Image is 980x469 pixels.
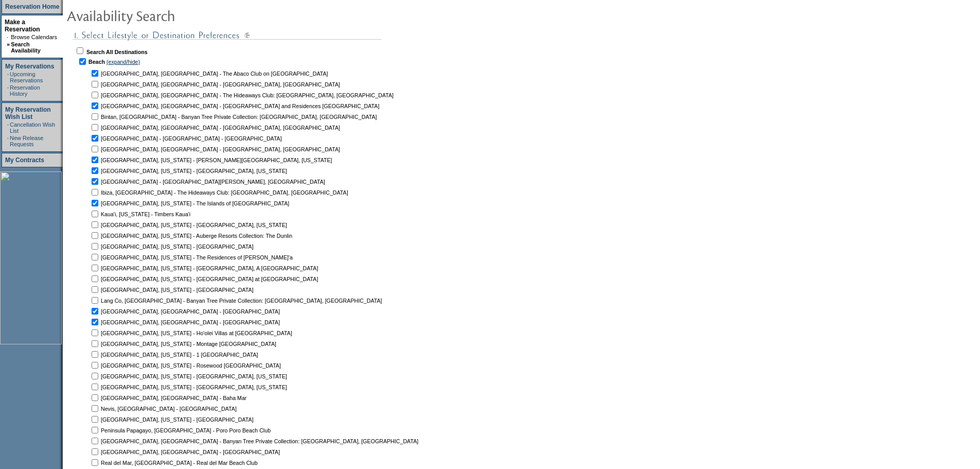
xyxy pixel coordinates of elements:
td: · [7,84,9,97]
td: [GEOGRAPHIC_DATA], [US_STATE] - [PERSON_NAME][GEOGRAPHIC_DATA], [US_STATE] [101,155,418,165]
td: [GEOGRAPHIC_DATA] - [GEOGRAPHIC_DATA] - [GEOGRAPHIC_DATA] [101,133,418,143]
b: Beach [88,59,105,65]
img: pgTtlAvailabilitySearch.gif [66,5,272,26]
td: [GEOGRAPHIC_DATA], [US_STATE] - The Residences of [PERSON_NAME]'a [101,252,418,262]
a: Reservation Home [5,3,59,10]
td: Nevis, [GEOGRAPHIC_DATA] - [GEOGRAPHIC_DATA] [101,404,418,413]
td: [GEOGRAPHIC_DATA], [GEOGRAPHIC_DATA] - The Hideaways Club: [GEOGRAPHIC_DATA], [GEOGRAPHIC_DATA] [101,90,418,100]
td: [GEOGRAPHIC_DATA], [GEOGRAPHIC_DATA] - The Abaco Club on [GEOGRAPHIC_DATA] [101,68,418,78]
td: [GEOGRAPHIC_DATA], [US_STATE] - [GEOGRAPHIC_DATA], [US_STATE] [101,371,418,381]
td: Ibiza, [GEOGRAPHIC_DATA] - The Hideaways Club: [GEOGRAPHIC_DATA], [GEOGRAPHIC_DATA] [101,187,418,197]
td: · [7,135,9,147]
td: Kaua'i, [US_STATE] - Timbers Kaua'i [101,209,418,219]
a: Search Availability [11,41,41,54]
td: [GEOGRAPHIC_DATA], [US_STATE] - Auberge Resorts Collection: The Dunlin [101,231,418,240]
td: [GEOGRAPHIC_DATA], [GEOGRAPHIC_DATA] - [GEOGRAPHIC_DATA], [GEOGRAPHIC_DATA] [101,123,418,132]
td: [GEOGRAPHIC_DATA], [US_STATE] - 1 [GEOGRAPHIC_DATA] [101,350,418,359]
td: [GEOGRAPHIC_DATA], [US_STATE] - [GEOGRAPHIC_DATA] [101,414,418,424]
a: New Release Requests [10,135,43,147]
b: Search All Destinations [86,49,148,55]
td: [GEOGRAPHIC_DATA], [US_STATE] - [GEOGRAPHIC_DATA], [US_STATE] [101,166,418,176]
td: [GEOGRAPHIC_DATA], [US_STATE] - Ho'olei Villas at [GEOGRAPHIC_DATA] [101,328,418,338]
td: [GEOGRAPHIC_DATA] - [GEOGRAPHIC_DATA][PERSON_NAME], [GEOGRAPHIC_DATA] [101,177,418,186]
a: Browse Calendars [11,34,57,40]
td: [GEOGRAPHIC_DATA], [US_STATE] - [GEOGRAPHIC_DATA] at [GEOGRAPHIC_DATA] [101,274,418,284]
td: [GEOGRAPHIC_DATA], [GEOGRAPHIC_DATA] - [GEOGRAPHIC_DATA] [101,317,418,327]
td: · [7,34,10,40]
td: [GEOGRAPHIC_DATA], [US_STATE] - [GEOGRAPHIC_DATA], [US_STATE] [101,382,418,392]
td: [GEOGRAPHIC_DATA], [GEOGRAPHIC_DATA] - [GEOGRAPHIC_DATA] [101,447,418,457]
a: My Contracts [5,157,44,164]
td: Peninsula Papagayo, [GEOGRAPHIC_DATA] - Poro Poro Beach Club [101,425,418,435]
a: Cancellation Wish List [10,121,55,134]
td: [GEOGRAPHIC_DATA], [GEOGRAPHIC_DATA] - [GEOGRAPHIC_DATA], [GEOGRAPHIC_DATA] [101,144,418,154]
td: [GEOGRAPHIC_DATA], [US_STATE] - The Islands of [GEOGRAPHIC_DATA] [101,198,418,208]
td: [GEOGRAPHIC_DATA], [GEOGRAPHIC_DATA] - Banyan Tree Private Collection: [GEOGRAPHIC_DATA], [GEOGRA... [101,436,418,446]
td: · [7,121,9,134]
a: Make a Reservation [5,19,40,33]
a: Upcoming Reservations [10,71,43,83]
td: · [7,71,9,83]
td: [GEOGRAPHIC_DATA], [US_STATE] - Montage [GEOGRAPHIC_DATA] [101,339,418,349]
td: [GEOGRAPHIC_DATA], [US_STATE] - [GEOGRAPHIC_DATA] [101,285,418,294]
a: Reservation History [10,84,40,97]
td: [GEOGRAPHIC_DATA], [GEOGRAPHIC_DATA] - [GEOGRAPHIC_DATA] and Residences [GEOGRAPHIC_DATA] [101,101,418,111]
a: My Reservation Wish List [5,106,51,120]
td: Lang Co, [GEOGRAPHIC_DATA] - Banyan Tree Private Collection: [GEOGRAPHIC_DATA], [GEOGRAPHIC_DATA] [101,296,418,305]
td: [GEOGRAPHIC_DATA], [GEOGRAPHIC_DATA] - [GEOGRAPHIC_DATA] [101,306,418,316]
td: [GEOGRAPHIC_DATA], [GEOGRAPHIC_DATA] - Baha Mar [101,393,418,403]
td: Real del Mar, [GEOGRAPHIC_DATA] - Real del Mar Beach Club [101,458,418,467]
a: My Reservations [5,63,54,70]
td: Bintan, [GEOGRAPHIC_DATA] - Banyan Tree Private Collection: [GEOGRAPHIC_DATA], [GEOGRAPHIC_DATA] [101,112,418,121]
td: [GEOGRAPHIC_DATA], [US_STATE] - Rosewood [GEOGRAPHIC_DATA] [101,360,418,370]
td: [GEOGRAPHIC_DATA], [US_STATE] - [GEOGRAPHIC_DATA] [101,241,418,251]
td: [GEOGRAPHIC_DATA], [GEOGRAPHIC_DATA] - [GEOGRAPHIC_DATA], [GEOGRAPHIC_DATA] [101,79,418,89]
td: [GEOGRAPHIC_DATA], [US_STATE] - [GEOGRAPHIC_DATA], A [GEOGRAPHIC_DATA] [101,263,418,273]
a: (expand/hide) [106,59,140,65]
td: [GEOGRAPHIC_DATA], [US_STATE] - [GEOGRAPHIC_DATA], [US_STATE] [101,220,418,230]
b: » [7,41,10,47]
